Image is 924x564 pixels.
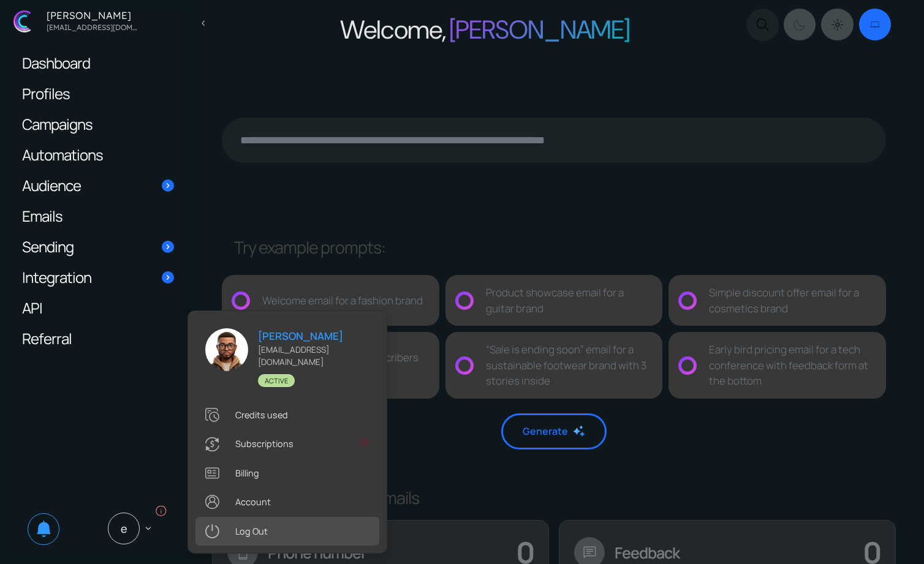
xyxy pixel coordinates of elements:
a: [PERSON_NAME] [EMAIL_ADDRESS][DOMAIN_NAME] [6,5,191,37]
button: Generate [501,413,607,449]
span: Sending [22,240,74,253]
div: zhekan.zhutnik@gmail.com [43,20,141,32]
div: Product showcase email for a guitar brand [486,285,653,316]
span: Automations [22,148,103,161]
a: Automations [10,140,186,170]
span: keyboard_arrow_down [143,523,154,534]
div: Simple discount offer email for a cosmetics brand [709,285,876,316]
span: E [108,513,140,544]
div: Try example prompts: [234,235,886,260]
a: [PERSON_NAME] [258,328,369,344]
span: Campaigns [22,118,93,130]
a: Audience [10,170,186,200]
a: Profiles [10,78,186,108]
span: Emails [22,209,62,222]
a: E keyboard_arrow_down info [96,504,168,553]
i: info [360,438,369,446]
div: Welcome email for a fashion brand [262,293,423,309]
span: API [22,301,42,314]
p: [EMAIL_ADDRESS][DOMAIN_NAME] [258,344,369,368]
div: “Sale is ending soon” email for a sustainable footwear brand with 3 stories inside [486,342,653,389]
div: Early bird pricing email for a tech conference with feedback form at the bottom [709,342,876,389]
div: Dark mode switcher [782,6,893,43]
span: [PERSON_NAME] [258,328,343,344]
a: Billing [195,459,379,487]
a: Credits used [195,400,379,429]
span: Dashboard [22,56,90,69]
h3: Activity in interactive emails [219,486,913,509]
div: [PERSON_NAME] [43,10,141,20]
span: Integration [22,271,91,284]
a: Subscriptions info [195,430,379,459]
a: Integration [10,262,186,292]
span: Profiles [22,87,70,100]
span: Credits used [235,408,288,422]
a: Referral [10,323,186,353]
i: info [154,504,168,517]
a: Dashboard [10,48,186,78]
a: Account [195,487,379,516]
a: Campaigns [10,109,186,139]
span: [PERSON_NAME] [449,13,630,47]
a: API [10,293,186,323]
span: Referral [22,332,72,345]
a: Log Out [195,517,379,546]
span: Audience [22,179,81,192]
span: Active [258,374,295,387]
a: Emails [10,201,186,231]
span: Welcome, [340,13,445,47]
a: Sending [10,231,186,261]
